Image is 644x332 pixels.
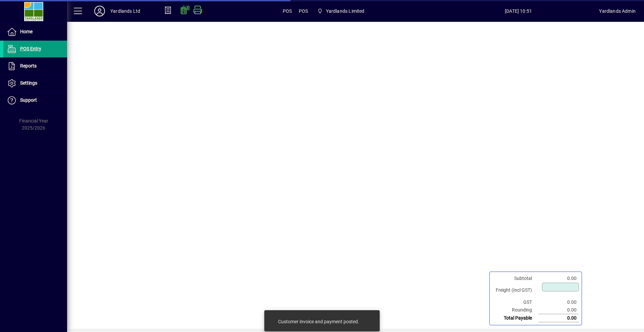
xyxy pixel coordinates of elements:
div: Yardlands Ltd [110,6,140,16]
span: POS [299,6,308,16]
span: POS Entry [20,46,41,51]
td: 0.00 [539,275,579,282]
a: Home [3,23,67,40]
span: Reports [20,63,37,68]
span: [DATE] 10:51 [438,6,599,16]
td: Freight (Incl GST) [492,282,539,298]
span: POS [283,6,292,16]
div: Customer invoice and payment posted. [278,318,359,325]
span: Home [20,29,33,34]
a: Support [3,92,67,109]
span: Yardlands Limited [315,5,367,17]
span: Support [20,97,37,103]
div: Yardlands Admin [599,6,636,16]
span: Yardlands Limited [326,6,365,16]
td: Total Payable [492,314,539,322]
td: 0.00 [539,314,579,322]
button: Profile [89,5,110,17]
a: Reports [3,58,67,75]
td: Rounding [492,306,539,314]
td: 0.00 [539,306,579,314]
td: Subtotal [492,275,539,282]
a: Settings [3,75,67,92]
span: Settings [20,80,37,86]
td: GST [492,298,539,306]
td: 0.00 [539,298,579,306]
